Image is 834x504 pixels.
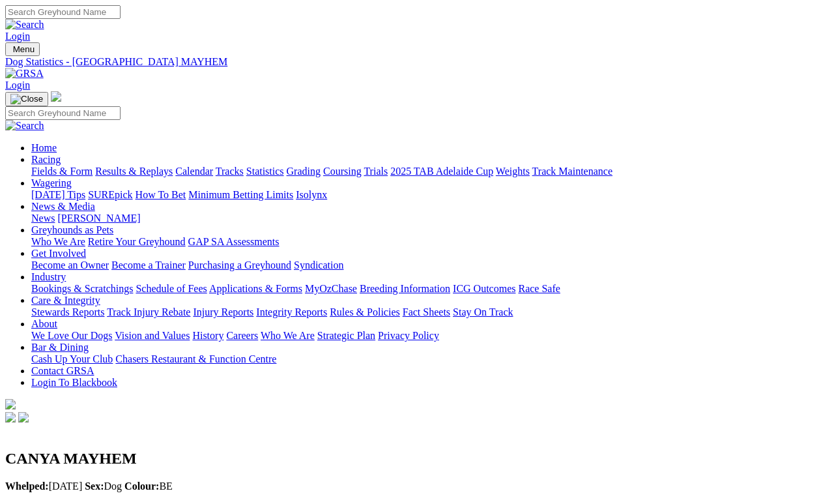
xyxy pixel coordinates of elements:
a: News [31,213,55,224]
img: Search [5,120,44,132]
a: Schedule of Fees [136,283,207,294]
h2: CANYA MAYHEM [5,450,829,467]
a: Stay On Track [453,306,513,318]
a: Contact GRSA [31,365,94,376]
a: MyOzChase [305,283,357,294]
a: Track Maintenance [532,166,612,177]
b: Whelped: [5,481,49,492]
a: Coursing [323,166,362,177]
a: Become an Owner [31,259,109,271]
img: Close [10,94,43,104]
span: [DATE] [5,481,82,492]
img: facebook.svg [5,412,16,422]
a: Chasers Restaurant & Function Centre [115,353,276,364]
a: Injury Reports [193,306,253,318]
a: Who We Are [261,330,315,341]
a: 2025 TAB Adelaide Cup [390,166,493,177]
a: Get Involved [31,248,86,259]
a: Applications & Forms [209,283,302,294]
a: GAP SA Assessments [188,236,280,247]
a: Integrity Reports [256,306,327,318]
a: Bar & Dining [31,342,89,353]
span: Dog [85,481,122,492]
a: Login [5,80,30,91]
a: Stewards Reports [31,306,104,318]
a: Breeding Information [360,283,450,294]
a: Industry [31,271,66,282]
a: Fact Sheets [403,306,450,318]
a: Vision and Values [115,330,190,341]
a: Greyhounds as Pets [31,224,113,235]
a: Tracks [216,166,244,177]
a: Track Injury Rebate [107,306,190,318]
a: Isolynx [296,189,327,200]
img: logo-grsa-white.png [5,399,16,409]
div: News & Media [31,213,829,224]
button: Toggle navigation [5,42,40,56]
a: Fields & Form [31,166,93,177]
div: Greyhounds as Pets [31,236,829,248]
a: Retire Your Greyhound [88,236,186,247]
a: Become a Trainer [111,259,186,271]
input: Search [5,5,121,19]
a: News & Media [31,201,95,212]
a: Cash Up Your Club [31,353,113,364]
a: Results & Replays [95,166,173,177]
a: Strategic Plan [317,330,375,341]
a: Wagering [31,177,72,188]
a: Dog Statistics - [GEOGRAPHIC_DATA] MAYHEM [5,56,829,68]
div: Racing [31,166,829,177]
img: Search [5,19,44,31]
a: ICG Outcomes [453,283,515,294]
div: Care & Integrity [31,306,829,318]
img: GRSA [5,68,44,80]
a: Purchasing a Greyhound [188,259,291,271]
a: Login To Blackbook [31,377,117,388]
img: logo-grsa-white.png [51,91,61,102]
a: How To Bet [136,189,186,200]
b: Colour: [124,481,159,492]
a: Bookings & Scratchings [31,283,133,294]
a: Calendar [175,166,213,177]
a: Race Safe [518,283,560,294]
div: Get Involved [31,259,829,271]
a: Care & Integrity [31,295,100,306]
a: [DATE] Tips [31,189,85,200]
a: Grading [287,166,321,177]
a: Who We Are [31,236,85,247]
div: Industry [31,283,829,295]
button: Toggle navigation [5,92,48,106]
a: [PERSON_NAME] [57,213,140,224]
a: Privacy Policy [378,330,439,341]
span: Menu [13,44,35,54]
a: We Love Our Dogs [31,330,112,341]
a: Home [31,142,57,153]
a: About [31,318,57,329]
a: Careers [226,330,258,341]
img: twitter.svg [18,412,29,422]
a: Racing [31,154,61,165]
div: Wagering [31,189,829,201]
a: SUREpick [88,189,132,200]
a: Minimum Betting Limits [188,189,293,200]
input: Search [5,106,121,120]
div: About [31,330,829,342]
b: Sex: [85,481,104,492]
a: Login [5,31,30,42]
a: Weights [496,166,530,177]
a: Statistics [246,166,284,177]
a: History [192,330,223,341]
a: Syndication [294,259,343,271]
span: BE [124,481,173,492]
a: Rules & Policies [330,306,400,318]
div: Bar & Dining [31,353,829,365]
a: Trials [364,166,388,177]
